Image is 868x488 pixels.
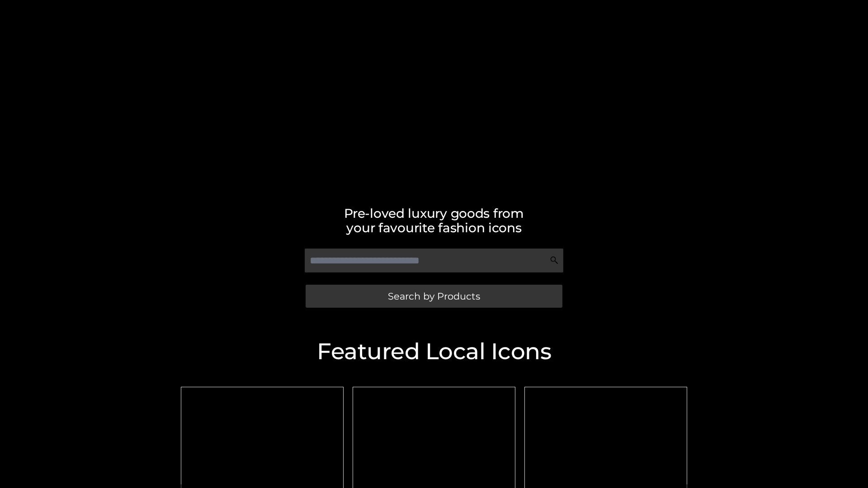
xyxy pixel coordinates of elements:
[176,206,692,235] h2: Pre-loved luxury goods from your favourite fashion icons
[306,285,562,308] a: Search by Products
[176,340,692,363] h2: Featured Local Icons​
[388,291,480,301] span: Search by Products
[550,256,559,265] img: Search Icon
